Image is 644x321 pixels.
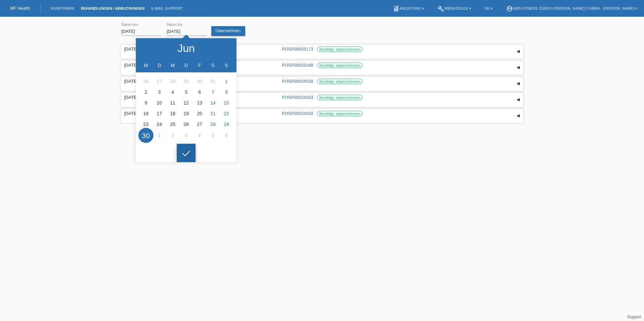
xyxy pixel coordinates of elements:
i: build [437,5,444,12]
i: account_circle [506,5,513,12]
label: Bestätigt, abgeschlossen [317,95,363,100]
div: [DATE] [124,79,151,84]
a: DE ▾ [481,6,496,10]
a: POSP00024528 [282,79,313,84]
a: Kund*innen [47,6,77,10]
a: account_circleEMS-Fitness Zürich [PERSON_NAME] 3 GmbH - [PERSON_NAME] ▾ [503,6,641,10]
label: Bestätigt, abgeschlossen [317,47,363,52]
div: [DATE] [124,95,151,100]
a: E-Mail Support [148,6,186,10]
label: Bestätigt, abgeschlossen [317,63,363,68]
div: [DATE] [124,111,151,116]
div: auf-/zuklappen [513,111,523,121]
div: [DATE] [124,47,151,52]
div: [DATE] [124,63,151,68]
a: POSP00024332 [282,111,313,116]
a: Behandlungen / Abbuchungen [77,6,148,10]
div: Jun [177,43,195,54]
a: Support [627,315,641,319]
div: auf-/zuklappen [513,47,523,57]
label: Bestätigt, abgeschlossen [317,79,363,84]
div: auf-/zuklappen [513,95,523,105]
a: buildWerkzeuge ▾ [434,6,475,10]
a: POSP00025168 [282,63,313,68]
label: Bestätigt, abgeschlossen [317,111,363,116]
a: POSP00024333 [282,95,313,100]
i: book [393,5,399,12]
div: auf-/zuklappen [513,63,523,73]
a: bookAnleitung ▾ [389,6,427,10]
a: POSP00025173 [282,47,313,52]
div: auf-/zuklappen [513,79,523,89]
a: Übernehmen [211,26,245,36]
a: MF Health [10,6,30,11]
